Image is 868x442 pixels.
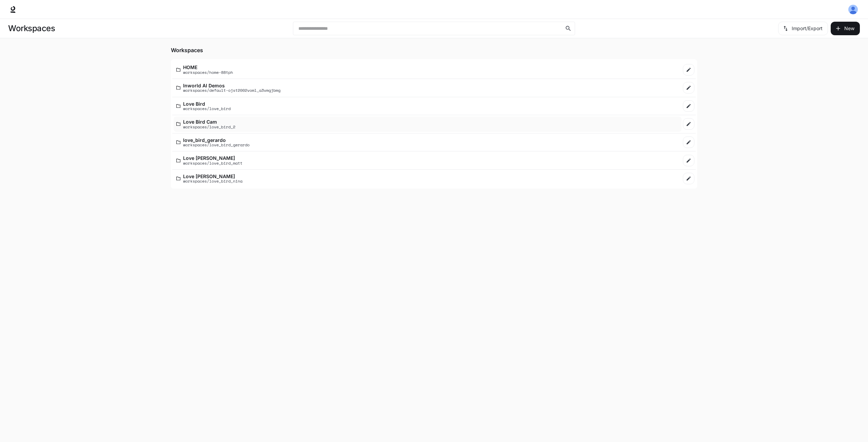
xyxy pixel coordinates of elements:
a: Love Birdworkspaces/love_bird [174,99,682,114]
p: workspaces/love_bird_2 [183,125,235,129]
p: workspaces/love_bird_nina [183,179,242,183]
p: workspaces/love_bird_matt [183,161,242,165]
p: workspaces/love_bird [183,106,231,111]
a: love_bird_gerardoworkspaces/love_bird_gerardo [174,135,682,150]
p: Love Bird [183,101,231,106]
a: Love [PERSON_NAME]workspaces/love_bird_nina [174,171,682,186]
p: love_bird_gerardo [183,138,250,143]
a: Edit workspace [683,118,694,130]
a: Edit workspace [683,82,694,93]
a: Edit workspace [683,100,694,112]
h5: Workspaces [171,46,697,54]
a: Edit workspace [683,173,694,184]
button: User avatar [846,3,860,16]
p: workspaces/love_bird_gerardo [183,143,250,147]
p: Love [PERSON_NAME] [183,155,242,161]
p: Inworld AI Demos [183,83,280,88]
p: workspaces/default-ojst2002voml_a3vmgjbmg [183,88,280,92]
a: Edit workspace [683,155,694,166]
p: workspaces/home-88tph [183,70,233,75]
a: HOMEworkspaces/home-88tph [174,62,682,77]
p: Love Bird Cam [183,119,235,124]
a: Edit workspace [683,64,694,76]
a: Edit workspace [683,136,694,148]
button: Create workspace [831,22,860,35]
h1: Workspaces [8,22,55,35]
p: Love [PERSON_NAME] [183,174,242,179]
p: HOME [183,65,233,70]
a: Inworld AI Demosworkspaces/default-ojst2002voml_a3vmgjbmg [174,80,682,96]
img: User avatar [848,5,858,14]
button: Import/Export [778,22,828,35]
a: Love [PERSON_NAME]workspaces/love_bird_matt [174,153,682,168]
a: Love Bird Camworkspaces/love_bird_2 [174,117,682,132]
